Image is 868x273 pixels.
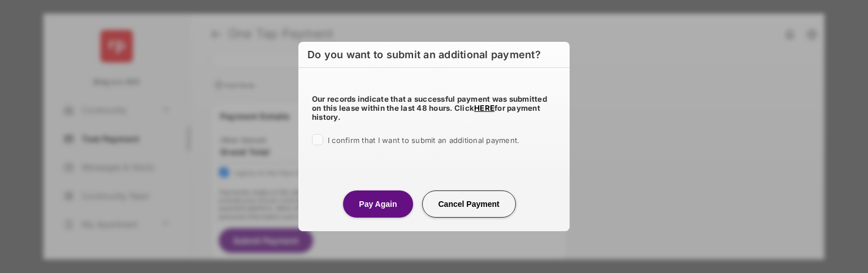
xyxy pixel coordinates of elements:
[422,190,516,218] button: Cancel Payment
[328,136,519,145] span: I confirm that I want to submit an additional payment.
[298,42,570,68] h6: Do you want to submit an additional payment?
[343,190,413,218] button: Pay Again
[312,94,556,122] h5: Our records indicate that a successful payment was submitted on this lease within the last 48 hou...
[474,103,494,112] a: HERE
